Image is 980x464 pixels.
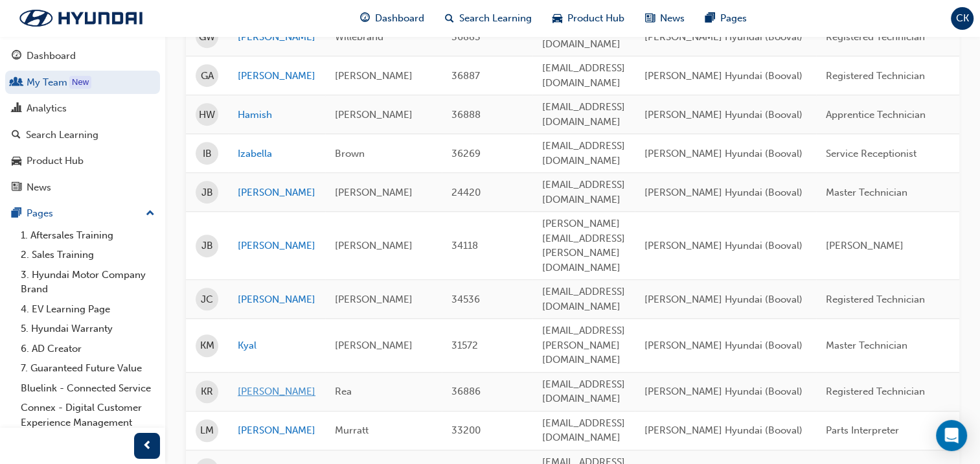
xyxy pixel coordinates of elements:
[200,338,214,353] span: KM
[644,109,803,121] span: [PERSON_NAME] Hyundai (Booval)
[27,154,84,168] div: Product Hub
[542,101,625,128] span: [EMAIL_ADDRESS][DOMAIN_NAME]
[5,123,160,147] a: Search Learning
[445,10,454,27] span: search-icon
[375,11,424,26] span: Dashboard
[12,103,21,115] span: chart-icon
[644,386,803,397] span: [PERSON_NAME] Hyundai (Booval)
[553,10,562,27] span: car-icon
[238,146,315,161] a: Izabella
[451,187,481,198] span: 24420
[12,51,21,62] span: guage-icon
[199,108,215,122] span: HW
[238,384,315,399] a: [PERSON_NAME]
[644,240,803,251] span: [PERSON_NAME] Hyundai (Booval)
[12,77,21,89] span: people-icon
[826,31,925,43] span: Registered Technician
[720,11,747,26] span: Pages
[826,340,907,351] span: Master Technician
[695,5,757,32] a: pages-iconPages
[238,423,315,438] a: [PERSON_NAME]
[238,185,315,200] a: [PERSON_NAME]
[542,62,625,89] span: [EMAIL_ADDRESS][DOMAIN_NAME]
[335,31,383,43] span: Willebrand
[542,140,625,167] span: [EMAIL_ADDRESS][DOMAIN_NAME]
[645,10,655,27] span: news-icon
[201,69,214,84] span: GA
[5,44,160,68] a: Dashboard
[142,438,152,454] span: prev-icon
[27,49,76,64] div: Dashboard
[542,378,625,405] span: [EMAIL_ADDRESS][DOMAIN_NAME]
[238,69,315,84] a: [PERSON_NAME]
[644,148,803,159] span: [PERSON_NAME] Hyundai (Booval)
[644,31,803,43] span: [PERSON_NAME] Hyundai (Booval)
[542,417,625,444] span: [EMAIL_ADDRESS][DOMAIN_NAME]
[5,97,160,121] a: Analytics
[238,238,315,253] a: [PERSON_NAME]
[6,5,155,32] img: Trak
[16,358,160,378] a: 7. Guaranteed Future Value
[451,148,481,159] span: 36269
[644,294,803,305] span: [PERSON_NAME] Hyundai (Booval)
[644,424,803,436] span: [PERSON_NAME] Hyundai (Booval)
[201,238,213,253] span: JB
[451,386,481,397] span: 36886
[16,319,160,339] a: 5. Hyundai Warranty
[335,70,413,82] span: [PERSON_NAME]
[335,340,413,351] span: [PERSON_NAME]
[826,187,907,198] span: Master Technician
[542,5,635,32] a: car-iconProduct Hub
[435,5,542,32] a: search-iconSearch Learning
[567,11,624,26] span: Product Hub
[451,340,478,351] span: 31572
[826,148,917,159] span: Service Receptionist
[459,11,532,26] span: Search Learning
[146,205,155,222] span: up-icon
[27,206,53,221] div: Pages
[644,340,803,351] span: [PERSON_NAME] Hyundai (Booval)
[826,424,899,436] span: Parts Interpreter
[335,424,369,436] span: Murratt
[451,70,480,82] span: 36887
[12,156,21,167] span: car-icon
[335,240,413,251] span: [PERSON_NAME]
[5,176,160,200] a: News
[335,294,413,305] span: [PERSON_NAME]
[451,109,481,121] span: 36888
[451,294,480,305] span: 34536
[26,128,98,143] div: Search Learning
[5,71,160,95] a: My Team
[5,202,160,226] button: Pages
[16,226,160,246] a: 1. Aftersales Training
[826,386,925,397] span: Registered Technician
[951,7,974,30] button: CK
[16,245,160,265] a: 2. Sales Training
[660,11,685,26] span: News
[826,294,925,305] span: Registered Technician
[238,292,315,307] a: [PERSON_NAME]
[705,10,715,27] span: pages-icon
[542,286,625,312] span: [EMAIL_ADDRESS][DOMAIN_NAME]
[335,386,352,397] span: Rea
[335,109,413,121] span: [PERSON_NAME]
[199,30,215,45] span: GW
[826,109,926,121] span: Apprentice Technician
[826,70,925,82] span: Registered Technician
[238,108,315,122] a: Hamish
[16,398,160,432] a: Connex - Digital Customer Experience Management
[5,41,160,202] button: DashboardMy TeamAnalyticsSearch LearningProduct HubNews
[201,185,213,200] span: JB
[27,101,67,116] div: Analytics
[635,5,695,32] a: news-iconNews
[451,240,478,251] span: 34118
[12,130,21,141] span: search-icon
[542,218,625,273] span: [PERSON_NAME][EMAIL_ADDRESS][PERSON_NAME][DOMAIN_NAME]
[542,325,625,365] span: [EMAIL_ADDRESS][PERSON_NAME][DOMAIN_NAME]
[451,424,481,436] span: 33200
[16,265,160,299] a: 3. Hyundai Motor Company Brand
[542,23,625,50] span: [EMAIL_ADDRESS][DOMAIN_NAME]
[360,10,370,27] span: guage-icon
[16,378,160,399] a: Bluelink - Connected Service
